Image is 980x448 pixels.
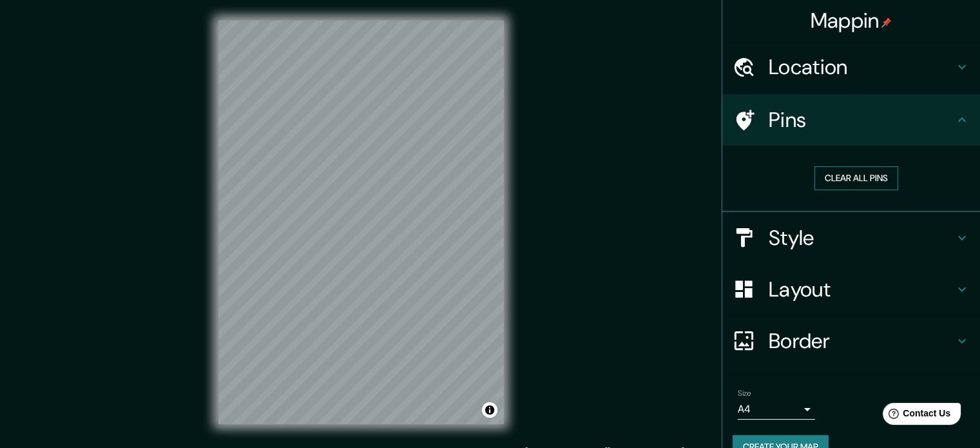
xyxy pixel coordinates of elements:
h4: Style [769,225,954,251]
button: Toggle attribution [482,402,497,418]
div: Layout [722,264,980,315]
img: pin-icon.png [881,17,892,28]
h4: Layout [769,277,954,302]
div: A4 [738,399,815,420]
div: Location [722,41,980,93]
div: Style [722,212,980,264]
canvas: Map [218,21,504,424]
label: Size [738,387,751,398]
iframe: Help widget launcher [865,398,966,434]
div: Pins [722,94,980,146]
button: Clear all pins [814,166,898,190]
h4: Pins [769,107,954,133]
h4: Location [769,54,954,80]
div: Border [722,315,980,367]
h4: Border [769,328,954,354]
h4: Mappin [811,8,892,34]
